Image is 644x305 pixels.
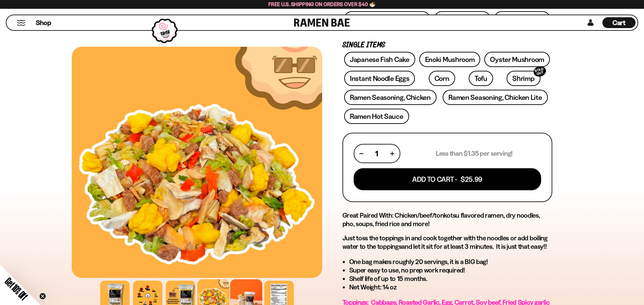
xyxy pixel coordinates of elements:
span: Cart [613,19,626,27]
a: Ramen Seasoning, Chicken [344,90,437,105]
span: 1 [375,149,378,158]
button: Mobile Menu Trigger [17,20,26,26]
a: Cart [602,15,636,30]
p: Just and let it sit for at least 3 minutes. It is just that easy!! [342,234,552,251]
span: Get 10% Off [3,276,29,302]
button: Add To Cart - $25.99 [354,168,541,190]
span: Shop [36,18,51,27]
li: Net Weight: 14 oz [349,283,552,291]
p: Less than $1.35 per serving! [436,149,513,158]
a: Oyster Mushroom [484,52,550,67]
li: One bag makes roughly 20 servings, it is a BIG bag! [349,258,552,266]
a: Ramen Hot Sauce [344,109,409,124]
a: Ramen Seasoning, Chicken Lite [443,90,548,105]
a: ShrimpSOLD OUT [507,71,540,86]
a: Shop [36,17,51,28]
span: toss the toppings in and cook together with the noodles or add boiling water to the toppings [342,234,548,250]
p: Single Items [342,42,552,48]
a: Enoki Mushroom [419,52,481,67]
li: Shelf life of up to 15 months. [349,275,552,283]
a: Corn [429,71,455,86]
a: Tofu [469,71,493,86]
button: Close teaser [39,293,46,300]
h2: Great Paired With: Chicken/beef/tonkotsu flavored ramen, dry noodles, pho, soups, fried rice and ... [342,211,552,228]
a: Japanese Fish Cake [344,52,415,67]
a: Instant Noodle Eggs [344,71,415,86]
li: Super easy to use, no prep work required! [349,266,552,275]
span: Free U.S. Shipping on Orders over $40 🍜 [268,1,376,7]
div: SOLD OUT [532,65,547,78]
